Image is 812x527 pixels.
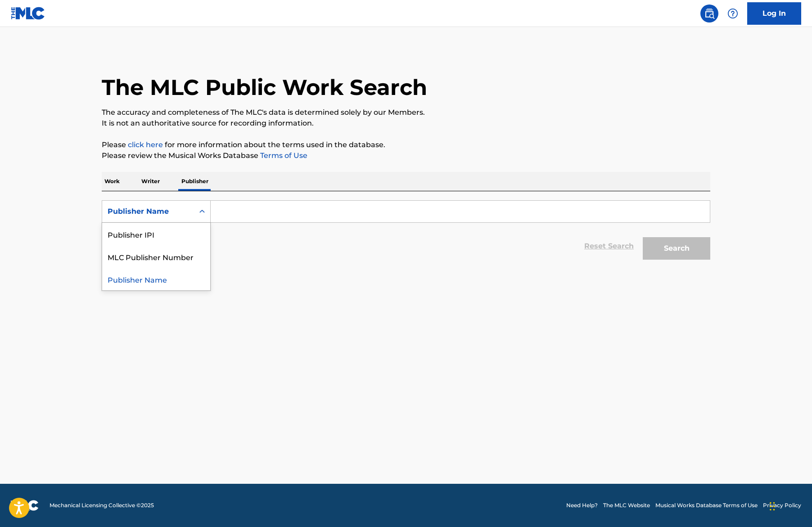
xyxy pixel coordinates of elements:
img: logo [11,500,39,511]
div: Drag [770,493,775,520]
p: Writer [139,172,162,191]
div: Publisher Name [108,206,189,217]
p: The accuracy and completeness of The MLC's data is determined solely by our Members. [102,107,710,118]
img: help [727,8,738,19]
p: Publisher [179,172,211,191]
a: Privacy Policy [763,501,801,509]
a: Musical Works Database Terms of Use [655,501,758,509]
div: Help [724,5,742,23]
div: Publisher Name [102,268,210,290]
span: Mechanical Licensing Collective © 2025 [50,501,154,509]
a: Log In [747,2,801,25]
img: search [704,8,715,19]
h1: The MLC Public Work Search [102,74,427,101]
iframe: Chat Widget [767,484,812,527]
a: The MLC Website [603,501,650,509]
p: Work [102,172,122,191]
p: It is not an authoritative source for recording information. [102,118,710,129]
a: Terms of Use [258,151,307,160]
div: MLC Publisher Number [102,245,210,268]
a: Public Search [700,5,718,23]
a: Need Help? [566,501,598,509]
a: click here [128,140,163,149]
img: MLC Logo [11,7,45,20]
form: Search Form [102,200,710,264]
p: Please review the Musical Works Database [102,150,710,161]
div: Publisher IPI [102,223,210,245]
p: Please for more information about the terms used in the database. [102,140,710,150]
